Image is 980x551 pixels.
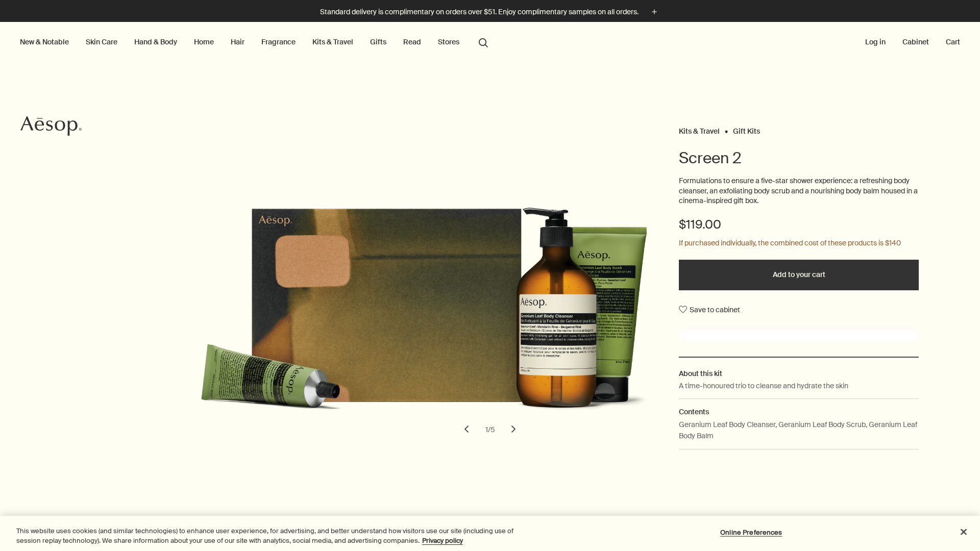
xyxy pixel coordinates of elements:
[436,35,461,48] button: Stores
[310,35,355,48] a: Kits & Travel
[679,406,919,417] h2: Contents
[212,155,661,428] img: Back of recycled cardboard gift box.
[863,35,888,48] button: Log in
[679,237,901,249] p: If purchased individually, the combined cost of these products is $140
[320,6,660,18] button: Standard delivery is complimentary on orders over $51. Enjoy complimentary samples on all orders.
[422,536,463,545] a: More information about your privacy, opens in a new tab
[679,380,848,391] p: A time-honoured trio to cleanse and hydrate the skin
[679,127,720,131] a: Kits & Travel
[16,526,539,546] div: This website uses cookies (and similar technologies) to enhance user experience, for advertising,...
[474,32,493,52] button: Open search
[679,368,919,379] h2: About this kit
[229,35,247,48] a: Hair
[320,7,639,17] p: Standard delivery is complimentary on orders over $51. Enjoy complimentary samples on all orders.
[259,35,298,48] a: Fragrance
[719,522,783,543] button: Online Preferences, Opens the preference center dialog
[679,260,919,290] button: Add to your cart - $119.00
[18,22,493,63] nav: primary
[401,35,423,48] a: Read
[18,113,84,141] a: Aesop
[84,35,119,48] a: Skin Care
[679,148,919,168] h1: Screen 2
[502,418,525,440] button: next slide
[20,116,82,136] svg: Aesop
[679,216,721,233] span: $119.00
[679,419,919,442] p: Geranium Leaf Body Cleanser, Geranium Leaf Body Scrub, Geranium Leaf Body Balm
[900,35,931,48] a: Cabinet
[863,22,962,63] nav: supplementary
[952,521,975,543] button: Close
[18,35,71,48] button: New & Notable
[679,300,740,319] button: Save to cabinet
[368,35,388,48] a: Gifts
[944,35,962,48] button: Cart
[82,155,653,440] div: Screen 2
[733,127,760,131] a: Gift Kits
[679,176,919,206] p: Formulations to ensure a five-star shower experience: a refreshing body cleanser, an exfoliating ...
[455,418,478,440] button: previous slide
[192,35,216,48] a: Home
[132,35,179,48] a: Hand & Body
